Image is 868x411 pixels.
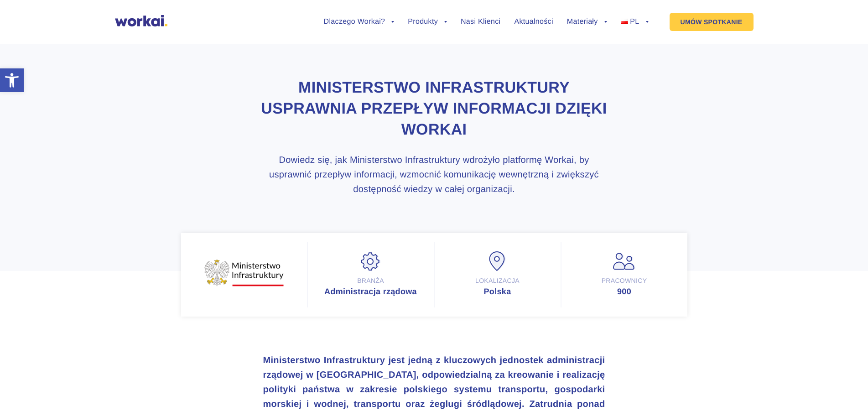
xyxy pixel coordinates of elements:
[630,18,639,26] span: PL
[257,153,611,197] h3: Dowiedz się, jak Ministerstwo Infrastruktury wdrożyło platformę Workai, by usprawnić przepływ inf...
[486,251,509,272] img: Lokalizacja
[514,18,553,26] a: Aktualności
[670,13,754,31] a: UMÓW SPOTKANIE
[317,287,425,296] div: Administracja rządowa
[317,276,425,285] div: Branża
[613,251,636,272] img: Pracownicy
[444,276,551,285] div: Lokalizacja
[571,287,678,296] div: 900
[444,287,551,296] div: Polska
[567,18,607,26] a: Materiały
[461,18,500,26] a: Nasi Klienci
[359,251,382,272] img: Branża
[257,78,611,140] h1: Ministerstwo Infrastruktury usprawnia przepływ informacji dzięki Workai
[571,276,678,285] div: Pracownicy
[621,18,649,26] a: PL
[408,18,447,26] a: Produkty
[324,18,395,26] a: Dlaczego Workai?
